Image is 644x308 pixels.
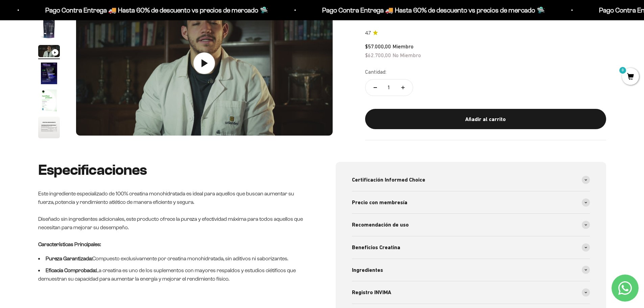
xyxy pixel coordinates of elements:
[365,79,385,96] button: Reducir cantidad
[38,254,309,263] li: Compuesto exclusivamente por creatina monohidratada, sin aditivos ni saborizantes.
[352,236,590,259] summary: Beneficios Creatina
[622,73,639,81] a: 0
[352,169,590,191] summary: Certificación Informed Choice
[38,63,60,86] button: Ir al artículo 4
[38,45,60,59] button: Ir al artículo 3
[38,215,309,232] p: Diseñado sin ingredientes adicionales, este producto ofrece la pureza y efectividad máxima para t...
[379,115,593,123] div: Añadir al carrito
[352,266,383,275] span: Ingredientes
[352,175,425,184] span: Certificación Informed Choice
[352,198,407,207] span: Precio con membresía
[38,241,101,247] strong: Características Principales:
[365,68,386,76] label: Cantidad:
[46,267,96,273] strong: Eficacia Comprobada:
[8,59,140,71] div: Una promoción especial
[8,73,140,85] div: Un video del producto
[110,101,140,113] button: Enviar
[352,243,400,252] span: Beneficios Creatina
[392,52,421,58] span: No Miembro
[365,43,391,49] span: $57.000,00
[8,46,140,57] div: Reseñas de otros clientes
[38,63,60,84] img: Creatina Monohidrato
[320,5,543,16] p: Pago Contra Entrega 🚚 Hasta 60% de descuento vs precios de mercado 🛸
[38,117,60,138] img: Creatina Monohidrato
[352,191,590,214] summary: Precio con membresía
[352,281,590,304] summary: Registro INVIMA
[365,29,606,37] a: 4.74.7 de 5.0 estrellas
[352,288,391,297] span: Registro INVIMA
[352,220,409,229] span: Recomendación de uso
[38,18,60,42] button: Ir al artículo 2
[38,162,309,178] h2: Especificaciones
[8,32,140,44] div: Más información sobre los ingredientes
[38,90,60,113] button: Ir al artículo 5
[365,29,371,37] span: 4.7
[365,52,391,58] span: $62.700,00
[365,109,606,129] button: Añadir al carrito
[393,79,413,96] button: Aumentar cantidad
[38,18,60,40] img: Creatina Monohidrato
[38,117,60,140] button: Ir al artículo 6
[38,189,309,207] p: Este ingrediente especializado de 100% creatina monohidratada es ideal para aquellos que buscan a...
[44,5,266,16] p: Pago Contra Entrega 🚚 Hasta 60% de descuento vs precios de mercado 🛸
[8,11,140,26] p: ¿Qué te haría sentir más seguro de comprar este producto?
[619,66,627,74] mark: 0
[352,214,590,236] summary: Recomendación de uso
[392,43,413,49] span: Miembro
[352,259,590,281] summary: Ingredientes
[38,90,60,111] img: Creatina Monohidrato
[8,86,140,98] div: Un mejor precio
[38,266,309,283] li: La creatina es uno de los suplementos con mayores respaldos y estudios ciétificos que demuestran ...
[111,101,139,113] span: Enviar
[46,256,92,261] strong: Pureza Garantizada:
